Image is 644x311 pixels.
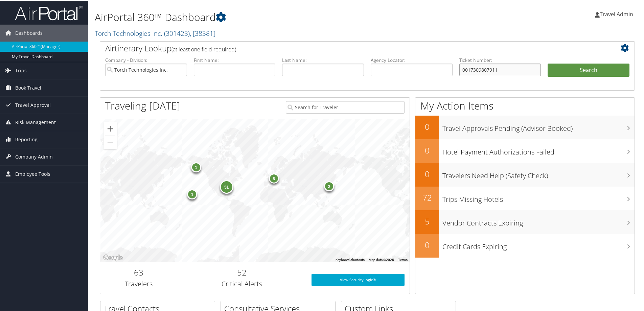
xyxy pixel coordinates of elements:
[415,210,635,233] a: 5Vendor Contracts Expiring
[415,115,635,139] a: 0Travel Approvals Pending (Advisor Booked)
[171,45,236,52] span: (at least one field required)
[336,257,365,262] button: Keyboard shortcuts
[15,24,43,41] span: Dashboards
[442,167,635,180] h3: Travelers Need Help (Safety Check)
[95,9,458,24] h1: AirPortal 360™ Dashboard
[442,191,635,204] h3: Trips Missing Hotels
[95,28,215,37] a: Torch Technologies Inc.
[286,100,405,113] input: Search for Traveler
[415,191,439,203] h2: 72
[15,79,41,96] span: Book Travel
[15,148,53,165] span: Company Admin
[105,42,585,53] h2: Airtinerary Lookup
[15,4,83,20] img: airportal-logo.png
[190,28,215,37] span: , [ 38381 ]
[102,253,124,262] img: Google
[164,28,190,37] span: ( 301423 )
[312,273,405,285] a: View SecurityLogic®
[183,266,301,278] h2: 52
[415,139,635,162] a: 0Hotel Payment Authorizations Failed
[415,162,635,186] a: 0Travelers Need Help (Safety Check)
[442,143,635,156] h3: Hotel Payment Authorizations Failed
[102,253,124,262] a: Open this area in Google Maps (opens a new window)
[220,180,233,193] div: 51
[548,63,629,76] button: Search
[442,214,635,227] h3: Vendor Contracts Expiring
[15,130,38,147] span: Reporting
[398,257,408,261] a: Terms
[105,279,172,288] h3: Travelers
[324,181,334,191] div: 2
[187,189,198,199] div: 1
[103,121,117,135] button: Zoom in
[442,120,635,133] h3: Travel Approvals Pending (Advisor Booked)
[600,10,633,17] span: Travel Admin
[15,96,51,113] span: Travel Approval
[415,215,439,226] h2: 5
[595,3,640,24] a: Travel Admin
[415,144,439,155] h2: 0
[194,56,276,63] label: First Name:
[103,135,117,149] button: Zoom out
[15,165,50,182] span: Employee Tools
[269,172,279,183] div: 8
[415,98,635,112] h1: My Action Items
[415,239,439,250] h2: 0
[183,279,301,288] h3: Critical Alerts
[105,266,172,278] h2: 63
[282,56,364,63] label: Last Name:
[415,120,439,132] h2: 0
[191,162,201,172] div: 1
[442,238,635,251] h3: Credit Cards Expiring
[415,168,439,179] h2: 0
[15,62,27,78] span: Trips
[459,56,541,63] label: Ticket Number:
[105,98,180,112] h1: Traveling [DATE]
[369,257,394,261] span: Map data ©2025
[415,186,635,210] a: 72Trips Missing Hotels
[371,56,453,63] label: Agency Locator:
[15,113,56,130] span: Risk Management
[105,56,187,63] label: Company - Division:
[415,233,635,257] a: 0Credit Cards Expiring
